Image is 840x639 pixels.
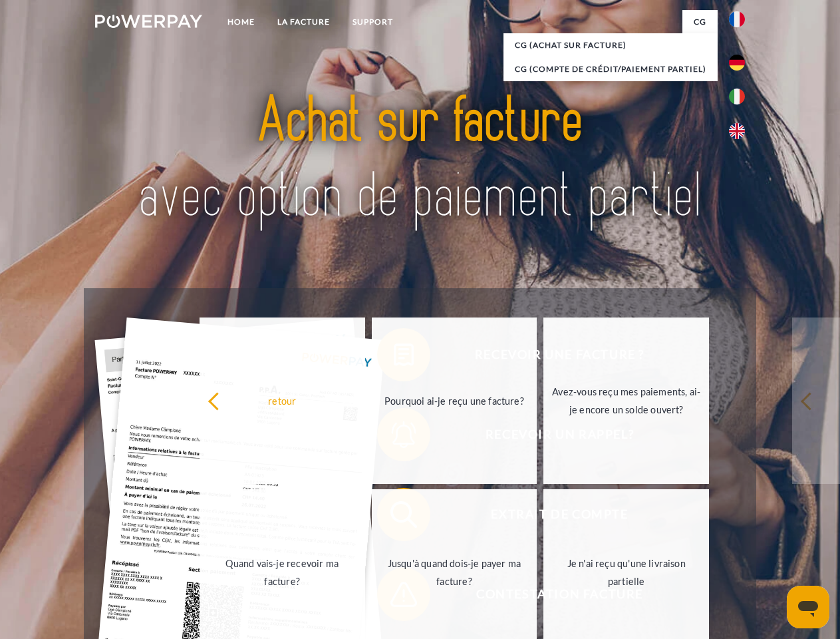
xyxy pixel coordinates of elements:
[787,586,829,628] iframe: Bouton de lancement de la fenêtre de messagerie
[729,89,745,105] img: it
[503,57,718,81] a: CG (Compte de crédit/paiement partiel)
[682,10,718,34] a: CG
[127,64,713,255] img: title-powerpay_fr.svg
[543,318,709,484] a: Avez-vous reçu mes paiements, ai-je encore un solde ouvert?
[208,391,357,409] div: retour
[380,554,529,590] div: Jusqu'à quand dois-je payer ma facture?
[551,383,701,419] div: Avez-vous reçu mes paiements, ai-je encore un solde ouvert?
[729,55,745,71] img: de
[266,10,341,34] a: LA FACTURE
[503,33,718,57] a: CG (achat sur facture)
[729,11,745,27] img: fr
[341,10,404,34] a: Support
[380,391,529,409] div: Pourquoi ai-je reçu une facture?
[216,10,266,34] a: Home
[95,15,202,28] img: logo-powerpay-white.svg
[208,554,357,590] div: Quand vais-je recevoir ma facture?
[729,123,745,139] img: en
[551,554,701,590] div: Je n'ai reçu qu'une livraison partielle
